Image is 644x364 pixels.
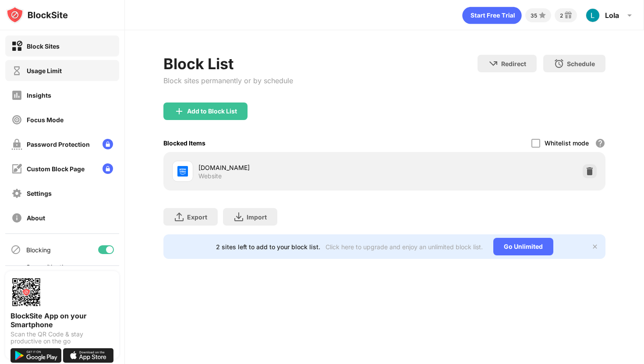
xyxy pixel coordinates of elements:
[27,67,62,74] div: Usage Limit
[11,188,22,199] img: settings-off.svg
[177,166,188,177] img: favicons
[591,243,598,250] img: x-button.svg
[11,114,22,125] img: focus-off.svg
[586,8,600,22] img: ACg8ocJTj3CGEWlP3CNyg0QFXpckRsvmo_CwF2oCU1m2yt1NlK3g2A=s96-c
[103,139,113,149] img: lock-menu.svg
[198,172,222,180] div: Website
[493,238,553,255] div: Go Unlimited
[26,246,51,254] div: Blocking
[163,76,293,85] div: Block sites permanently or by schedule
[27,165,85,173] div: Custom Block Page
[605,11,619,20] div: Lola
[11,311,114,329] div: BlockSite App on your Smartphone
[11,331,114,345] div: Scan the QR Code & stay productive on the go
[27,92,51,99] div: Insights
[11,276,42,308] img: options-page-qr-code.png
[163,55,293,73] div: Block List
[537,10,548,21] img: points-small.svg
[6,6,68,24] img: logo-blocksite.svg
[27,214,45,222] div: About
[27,116,64,124] div: Focus Mode
[11,212,22,223] img: about-off.svg
[63,348,114,363] img: download-on-the-app-store.svg
[27,190,52,197] div: Settings
[567,60,595,67] div: Schedule
[462,7,522,24] div: animation
[326,243,483,251] div: Click here to upgrade and enjoy an unlimited block list.
[11,163,22,174] img: customize-block-page-off.svg
[563,10,573,21] img: reward-small.svg
[11,41,22,52] img: block-on.svg
[560,12,563,19] div: 2
[27,42,60,50] div: Block Sites
[163,139,205,147] div: Blocked Items
[187,213,207,221] div: Export
[187,108,237,115] div: Add to Block List
[247,213,267,221] div: Import
[11,65,22,76] img: time-usage-off.svg
[216,243,320,251] div: 2 sites left to add to your block list.
[11,139,22,150] img: password-protection-off.svg
[11,90,22,101] img: insights-off.svg
[27,141,90,148] div: Password Protection
[11,348,61,363] img: get-it-on-google-play.svg
[26,263,71,278] div: Sync with other devices
[11,244,21,255] img: blocking-icon.svg
[501,60,526,67] div: Redirect
[545,139,589,147] div: Whitelist mode
[531,12,537,19] div: 35
[103,163,113,174] img: lock-menu.svg
[198,163,384,172] div: [DOMAIN_NAME]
